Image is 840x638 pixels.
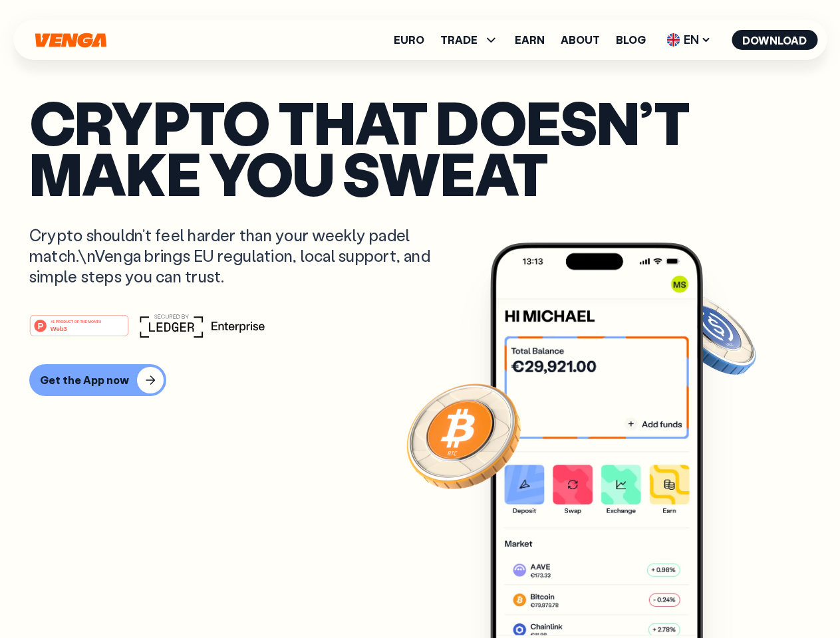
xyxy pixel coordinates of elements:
tspan: Web3 [51,324,67,332]
a: Earn [515,35,545,45]
p: Crypto shouldn’t feel harder than your weekly padel match.\nVenga brings EU regulation, local sup... [29,225,450,287]
button: Get the App now [29,364,166,396]
span: TRADE [440,35,478,45]
img: flag-uk [666,33,680,47]
p: Crypto that doesn’t make you sweat [29,96,811,198]
div: Get the App now [40,373,129,387]
a: Euro [394,35,424,45]
span: EN [662,29,716,51]
a: Get the App now [29,364,811,396]
span: TRADE [440,32,499,48]
svg: Home [33,33,108,48]
a: #1 PRODUCT OF THE MONTHWeb3 [29,322,129,340]
tspan: #1 PRODUCT OF THE MONTH [51,319,101,323]
img: USDC coin [663,286,759,381]
button: Download [732,30,817,50]
img: Bitcoin [404,375,523,495]
a: Blog [616,35,646,45]
a: About [561,35,600,45]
